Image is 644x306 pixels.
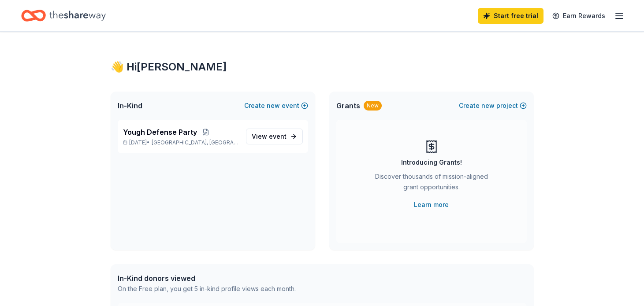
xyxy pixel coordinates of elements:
span: new [267,100,280,111]
span: In-Kind [118,100,142,111]
button: Createnewevent [244,100,308,111]
div: On the Free plan, you get 5 in-kind profile views each month. [118,284,296,294]
div: In-Kind donors viewed [118,273,296,284]
a: View event [246,129,303,144]
div: Discover thousands of mission-aligned grant opportunities. [372,171,491,196]
span: event [269,133,287,140]
div: Introducing Grants! [401,157,462,168]
span: [GEOGRAPHIC_DATA], [GEOGRAPHIC_DATA] [152,139,238,146]
a: Earn Rewards [547,8,610,24]
div: 👋 Hi [PERSON_NAME] [111,60,534,74]
span: new [481,100,495,111]
span: View [252,131,287,142]
a: Home [21,5,106,26]
a: Start free trial [478,8,543,24]
button: Createnewproject [459,100,527,111]
p: [DATE] • [123,139,239,146]
div: New [364,101,382,111]
span: Grants [336,100,360,111]
span: Yough Defense Party [123,127,197,137]
a: Learn more [414,199,449,210]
